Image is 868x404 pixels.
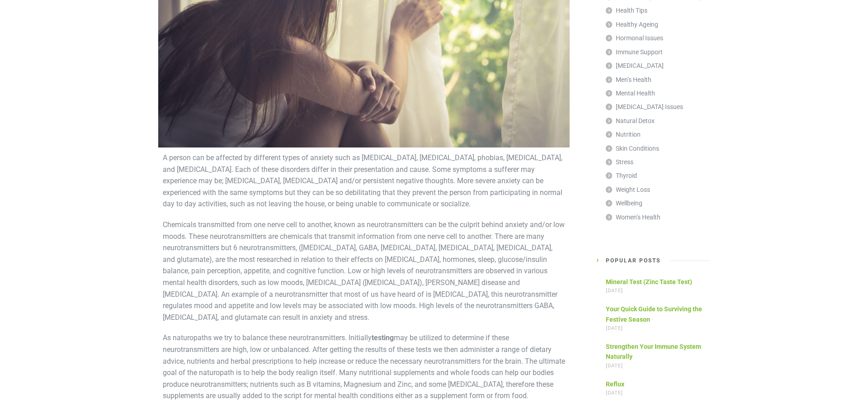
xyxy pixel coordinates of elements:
[606,100,683,114] a: [MEDICAL_DATA] Issues
[606,287,710,295] span: [DATE]
[606,343,701,360] a: Strengthen Your Immune System Naturally
[606,45,663,59] a: Immune Support
[606,128,641,141] a: Nutrition
[597,258,710,270] h5: Popular Posts
[606,59,664,72] a: [MEDICAL_DATA]
[606,155,633,169] a: Stress
[606,169,637,182] a: Thyroid
[163,152,565,210] p: A person can be affected by different types of anxiety such as [MEDICAL_DATA], [MEDICAL_DATA], ph...
[606,31,663,45] a: Hormonal Issues
[606,278,692,285] a: Mineral Test (Zinc Taste Test)
[606,196,642,210] a: Wellbeing
[606,210,660,224] a: Women’s Health
[606,142,659,155] a: Skin Conditions
[606,380,624,388] a: Reflux
[163,219,565,323] p: Chemicals transmitted from one nerve cell to another, known as neurotransmitters can be the culpr...
[606,362,710,370] span: [DATE]
[606,389,710,397] span: [DATE]
[606,86,655,100] a: Mental Health
[606,114,655,128] a: Natural Detox
[606,305,702,323] a: Your Quick Guide to Surviving the Festive Season
[606,73,651,86] a: Men’s Health
[163,332,565,402] p: As naturopaths we try to balance these neurotransmitters. Initially may be utilized to determine ...
[606,183,650,196] a: Weight Loss
[606,324,710,333] span: [DATE]
[372,333,394,342] strong: testing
